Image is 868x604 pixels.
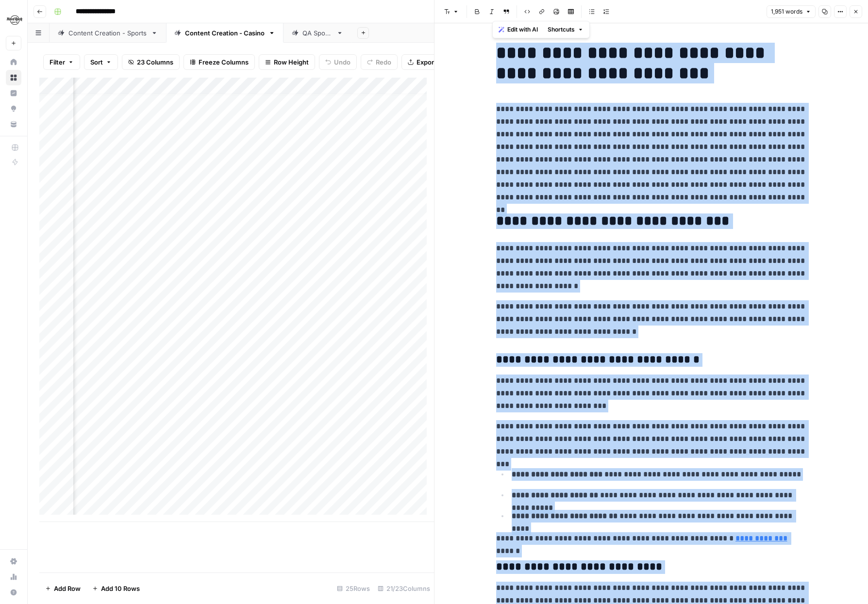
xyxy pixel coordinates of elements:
span: Export CSV [417,57,451,67]
a: Content Creation - Sports [50,23,166,43]
span: Freeze Columns [199,57,249,67]
div: 21/23 Columns [374,581,434,596]
button: 1,951 words [767,5,816,18]
a: Settings [6,554,21,569]
button: Redo [361,54,398,70]
button: Freeze Columns [184,54,255,70]
button: Filter [43,54,80,70]
button: Row Height [259,54,315,70]
button: Add 10 Rows [86,581,146,596]
a: Browse [6,70,21,85]
span: Filter [50,57,65,67]
span: Undo [334,57,351,67]
a: Usage [6,569,21,585]
span: Row Height [274,57,309,67]
div: QA Sports [302,28,333,38]
span: Add Row [54,584,81,593]
div: Content Creation - Casino [185,28,265,38]
a: Home [6,54,21,70]
a: Content Creation - Casino [166,23,284,43]
button: Edit with AI [495,23,542,36]
div: Content Creation - Sports [68,28,147,38]
button: Add Row [39,581,86,596]
a: Your Data [6,116,21,132]
img: Hard Rock Digital Logo [6,11,23,29]
span: Add 10 Rows [101,584,140,593]
div: 25 Rows [333,581,374,596]
span: Sort [90,57,103,67]
a: QA Sports [284,23,351,43]
button: Undo [319,54,357,70]
button: 23 Columns [122,54,180,70]
a: Insights [6,85,21,101]
span: Redo [376,57,391,67]
button: Help + Support [6,585,21,600]
span: Edit with AI [507,25,538,34]
button: Shortcuts [544,23,587,36]
span: Shortcuts [548,25,575,34]
button: Workspace: Hard Rock Digital [6,8,21,32]
a: Opportunities [6,101,21,116]
button: Export CSV [401,54,457,70]
span: 1,951 words [771,7,802,16]
button: Sort [84,54,118,70]
span: 23 Columns [137,57,173,67]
